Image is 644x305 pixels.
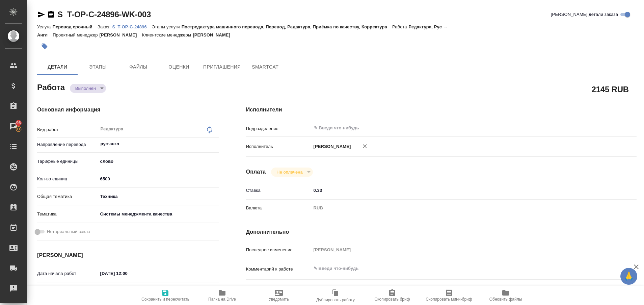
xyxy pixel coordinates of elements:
[182,24,392,29] p: Постредактура машинного перевода, Перевод, Редактура, Приёмка по качеству, Корректура
[37,39,52,54] button: Добавить тэг
[215,143,217,145] button: Open
[600,127,602,129] button: Open
[271,168,313,177] div: Выполнен
[12,120,25,126] span: 96
[203,63,241,71] span: Приглашения
[489,297,522,302] span: Обновить файлы
[37,81,65,93] h2: Работа
[246,228,637,236] h4: Дополнительно
[112,24,152,29] a: S_T-OP-C-24896
[37,106,219,114] h4: Основная информация
[163,63,195,71] span: Оценки
[141,297,189,302] span: Сохранить и пересчитать
[47,228,90,235] span: Нотариальный заказ
[246,247,311,253] p: Последнее изменение
[208,297,236,302] span: Папка на Drive
[357,139,372,154] button: Удалить исполнителя
[426,297,472,302] span: Скопировать мини-бриф
[316,298,355,302] span: Дублировать работу
[246,125,311,132] p: Подразделение
[246,106,637,114] h4: Исполнители
[249,63,281,71] span: SmartCat
[2,118,25,135] a: 96
[98,269,157,278] input: ✎ Введи что-нибудь
[70,84,106,93] div: Выполнен
[592,83,629,95] h2: 2145 RUB
[37,251,219,259] h4: [PERSON_NAME]
[392,24,409,29] p: Работа
[137,286,194,305] button: Сохранить и пересчитать
[98,24,112,29] p: Заказ:
[194,286,250,305] button: Папка на Drive
[364,286,421,305] button: Скопировать бриф
[269,297,289,302] span: Уведомить
[98,156,219,167] div: слово
[37,176,98,182] p: Кол-во единиц
[551,11,618,18] span: [PERSON_NAME] детали заказа
[477,286,534,305] button: Обновить файлы
[98,191,219,202] div: Техника
[82,63,114,71] span: Этапы
[98,208,219,220] div: Системы менеджмента качества
[307,286,364,305] button: Дублировать работу
[37,193,98,200] p: Общая тематика
[250,286,307,305] button: Уведомить
[246,205,311,211] p: Валюта
[122,63,155,71] span: Файлы
[620,268,637,285] button: 🙏
[112,24,152,29] p: S_T-OP-C-24896
[100,32,142,37] p: [PERSON_NAME]
[37,24,52,29] p: Услуга
[623,269,635,283] span: 🙏
[142,32,193,37] p: Клиентские менеджеры
[246,143,311,150] p: Исполнитель
[57,10,151,19] a: S_T-OP-C-24896-WK-003
[53,32,99,37] p: Проектный менеджер
[37,10,45,19] button: Скопировать ссылку для ЯМессенджера
[37,126,98,133] p: Вид работ
[37,270,98,277] p: Дата начала работ
[193,32,235,37] p: [PERSON_NAME]
[246,187,311,194] p: Ставка
[246,266,311,273] p: Комментарий к работе
[47,10,55,19] button: Скопировать ссылку
[98,174,219,184] input: ✎ Введи что-нибудь
[73,85,98,91] button: Выполнен
[152,24,182,29] p: Этапы услуги
[311,143,351,150] p: [PERSON_NAME]
[311,245,604,255] input: Пустое поле
[37,211,98,218] p: Тематика
[41,63,74,71] span: Детали
[246,168,266,176] h4: Оплата
[311,202,604,214] div: RUB
[52,24,98,29] p: Перевод срочный
[421,286,477,305] button: Скопировать мини-бриф
[37,141,98,148] p: Направление перевода
[374,297,410,302] span: Скопировать бриф
[274,169,304,175] button: Не оплачена
[37,158,98,165] p: Тарифные единицы
[311,185,604,195] input: ✎ Введи что-нибудь
[313,124,580,132] input: ✎ Введи что-нибудь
